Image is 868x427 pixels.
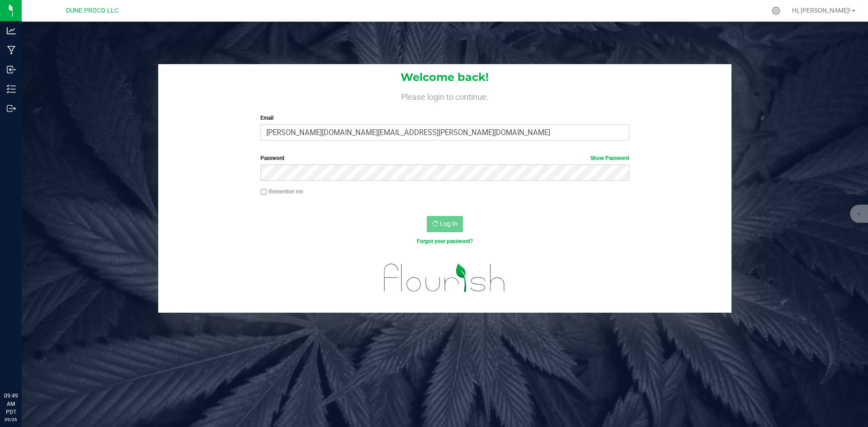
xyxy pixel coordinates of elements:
[792,7,851,14] span: Hi, [PERSON_NAME]!
[7,46,16,55] inline-svg: Manufacturing
[7,65,16,74] inline-svg: Inbound
[66,7,118,14] span: DUNE PROCO LLC
[4,392,18,416] p: 09:49 AM PDT
[4,416,18,423] p: 09/26
[590,155,629,161] a: Show Password
[7,26,16,35] inline-svg: Analytics
[7,84,16,94] inline-svg: Inventory
[260,114,629,122] label: Email
[158,71,731,83] h1: Welcome back!
[7,104,16,113] inline-svg: Outbound
[770,6,782,15] div: Manage settings
[260,188,303,196] label: Remember me
[373,255,516,301] img: flourish_logo.svg
[158,90,731,101] h4: Please login to continue.
[417,238,473,244] a: Forgot your password?
[260,189,267,195] input: Remember me
[427,216,463,232] button: Log In
[440,220,458,227] span: Log In
[260,155,284,161] span: Password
